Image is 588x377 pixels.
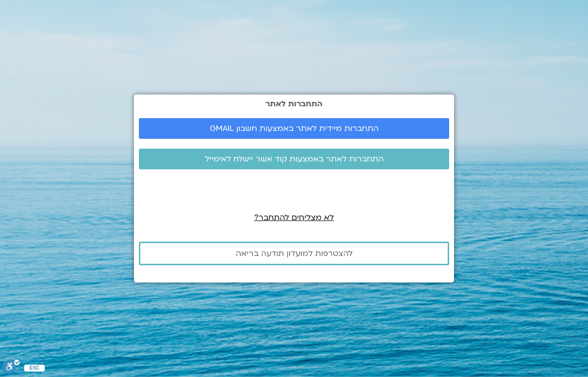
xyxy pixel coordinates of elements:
[254,212,334,223] a: לא מצליחים להתחבר?
[205,155,384,163] span: התחברות לאתר באמצעות קוד אשר יישלח לאימייל
[139,99,449,108] h2: התחברות לאתר
[139,149,449,169] a: התחברות לאתר באמצעות קוד אשר יישלח לאימייל
[210,124,379,133] span: התחברות מיידית לאתר באמצעות חשבון GMAIL
[236,249,353,258] span: להצטרפות למועדון תודעה בריאה
[139,242,449,265] a: להצטרפות למועדון תודעה בריאה
[139,118,449,139] a: התחברות מיידית לאתר באמצעות חשבון GMAIL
